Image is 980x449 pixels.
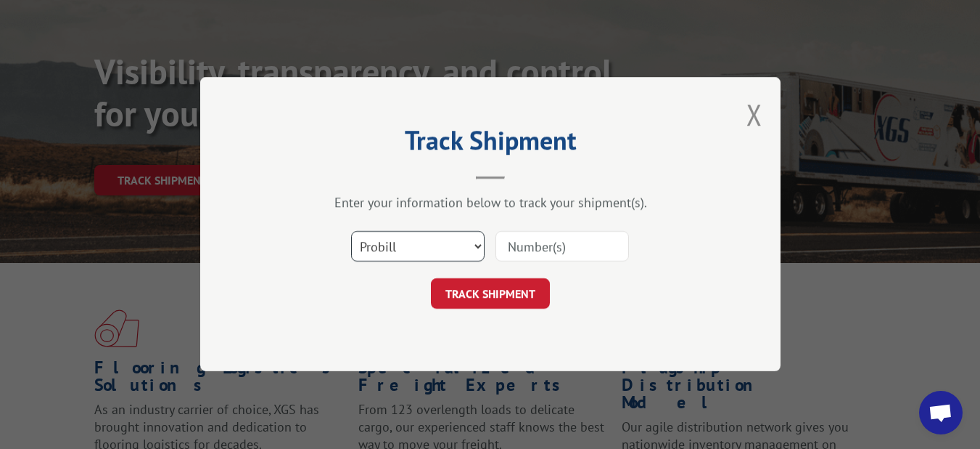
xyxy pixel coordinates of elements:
[746,95,762,134] button: Close modal
[495,232,629,262] input: Number(s)
[273,195,708,211] div: Enter your information below to track your shipment(s).
[919,391,963,434] a: Open chat
[431,279,550,310] button: TRACK SHIPMENT
[273,130,708,158] h2: Track Shipment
